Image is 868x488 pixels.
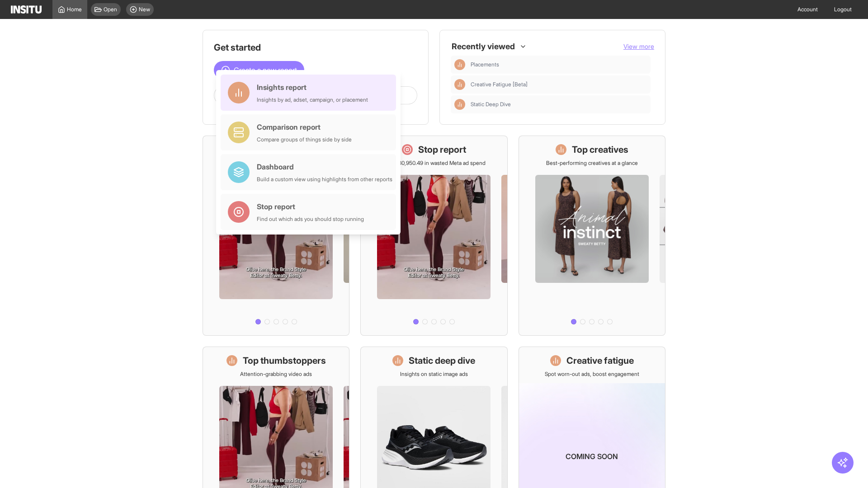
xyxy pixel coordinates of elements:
h1: Static deep dive [409,354,475,367]
h1: Stop report [418,143,466,156]
span: Creative Fatigue [Beta] [471,81,647,88]
h1: Top creatives [572,143,628,156]
p: Insights on static image ads [400,371,468,378]
span: Creative Fatigue [Beta] [471,81,528,88]
h1: Top thumbstoppers [243,354,326,367]
p: Save £30,950.49 in wasted Meta ad spend [382,160,486,167]
span: View more [623,42,654,50]
span: New [139,6,150,13]
div: Insights [454,99,465,110]
span: Static Deep Dive [471,101,647,108]
a: What's live nowSee all active ads instantly [203,136,349,336]
div: Stop report [257,201,364,212]
span: Open [104,6,117,13]
div: Comparison report [257,122,352,132]
button: Create a new report [214,61,304,79]
div: Insights [454,79,465,90]
div: Insights [454,59,465,70]
button: View more [623,42,654,51]
div: Find out which ads you should stop running [257,216,364,223]
span: Placements [471,61,647,68]
div: Insights by ad, adset, campaign, or placement [257,96,368,103]
p: Best-performing creatives at a glance [546,160,638,167]
span: Create a new report [234,65,297,75]
div: Compare groups of things side by side [257,136,352,143]
span: Static Deep Dive [471,101,511,108]
span: Placements [471,61,499,68]
div: Insights report [257,82,368,93]
h1: Get started [214,41,417,54]
span: Home [67,6,82,13]
a: Top creativesBest-performing creatives at a glance [519,136,665,336]
div: Build a custom view using highlights from other reports [257,176,392,183]
a: Stop reportSave £30,950.49 in wasted Meta ad spend [360,136,507,336]
img: Logo [11,5,42,14]
div: Dashboard [257,161,392,172]
p: Attention-grabbing video ads [240,371,312,378]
